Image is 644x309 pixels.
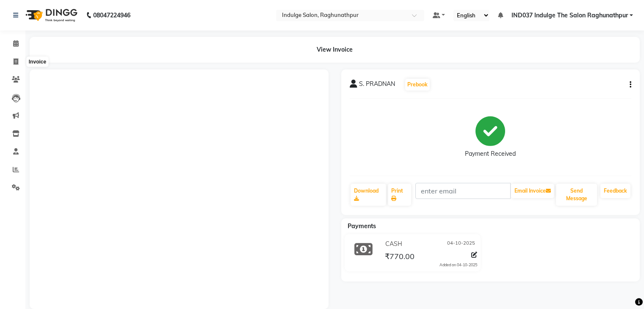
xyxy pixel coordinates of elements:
[447,240,475,248] span: 04-10-2025
[348,222,376,230] span: Payments
[388,184,411,206] a: Print
[415,183,511,199] input: enter email
[385,251,415,263] span: ₹770.00
[600,184,630,198] a: Feedback
[556,184,597,206] button: Send Message
[511,11,628,20] span: IND037 Indulge The Salon Raghunathpur
[351,184,387,206] a: Download
[27,57,48,67] div: Invoice
[359,80,395,91] span: S. PRADNAN
[405,79,430,91] button: Prebook
[511,184,554,198] button: Email Invoice
[465,149,516,158] div: Payment Received
[439,262,477,268] div: Added on 04-10-2025
[93,3,130,27] b: 08047224946
[30,37,640,63] div: View Invoice
[385,240,402,248] span: CASH
[22,3,80,27] img: logo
